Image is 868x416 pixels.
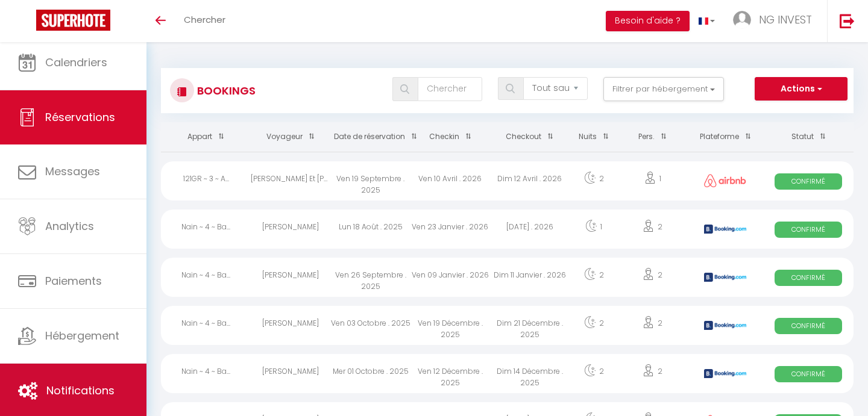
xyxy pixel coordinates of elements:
[45,219,94,234] span: Analytics
[184,13,225,26] span: Chercher
[606,11,690,31] button: Besoin d'aide ?
[45,110,115,125] span: Réservations
[45,273,102,288] span: Paiements
[687,122,763,152] th: Sort by channel
[251,122,330,152] th: Sort by guest
[36,10,110,31] img: Super Booking
[618,122,687,152] th: Sort by people
[764,122,854,152] th: Sort by status
[490,122,570,152] th: Sort by checkout
[759,12,812,27] span: NG INVEST
[570,122,618,152] th: Sort by nights
[46,383,115,398] span: Notifications
[410,122,490,152] th: Sort by checkin
[161,122,251,152] th: Sort by rentals
[840,13,855,28] img: logout
[45,328,119,343] span: Hébergement
[45,55,107,70] span: Calendriers
[733,11,751,29] img: ...
[755,77,848,101] button: Actions
[603,77,724,101] button: Filtrer par hébergement
[194,77,256,104] h3: Bookings
[418,77,482,101] input: Chercher
[331,122,410,152] th: Sort by booking date
[45,164,100,179] span: Messages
